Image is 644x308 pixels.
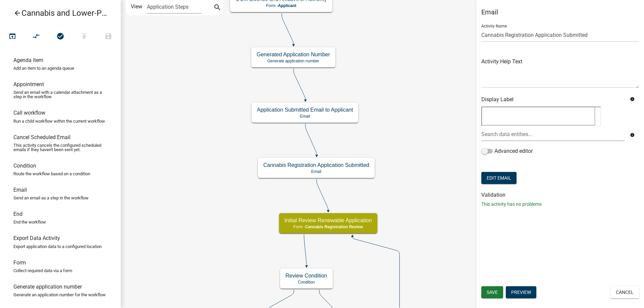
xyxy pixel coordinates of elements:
i: open_in_browser [8,32,16,42]
h6: Generate application number [13,284,82,290]
h6: Condition [13,163,36,169]
p: Email [263,169,369,174]
h6: Validation [481,192,639,198]
p: This activity has no problems [481,201,639,208]
i: info [630,97,635,102]
p: Send an email as a step in the workflow [13,196,89,200]
button: Save [96,29,120,44]
p: Export application data to a configured location [13,244,102,249]
button: Save [481,286,503,298]
button: No problems [48,29,72,44]
button: Edit Email [481,172,517,184]
i: publish [80,32,88,42]
i: save [104,32,112,42]
a: Cannabis and Lower-Potency Hemp Registration [5,5,110,21]
p: Form - [235,3,327,8]
input: Search data entities... [481,127,625,141]
span: Save [487,290,498,295]
i: info [630,133,635,137]
span: Cannabis Registration Review [305,225,363,229]
p: Condition [285,280,327,285]
button: Test Workflow [0,29,24,44]
p: End the workflow [13,220,46,224]
h6: Cancel Scheduled Email [13,134,70,140]
p: This activity cancels the configured scheduled emails if they haven't been sent yet. [13,143,107,152]
h5: Email [481,8,639,16]
label: Advanced editor [481,147,533,155]
p: Add an item to an agenda queue [13,66,74,70]
button: Auto Layout [24,29,48,44]
button: Preview [506,286,536,298]
p: Form - [284,225,372,229]
p: Send an email with a calendar attachment as a step in the workflow [13,90,107,99]
p: Run a child workflow within the current workflow [13,119,105,123]
button: search [212,3,223,13]
div: Workflow actions [0,29,120,46]
h6: Call workflow [13,110,45,116]
i: compare_arrows [33,32,41,42]
h6: Agenda item [13,57,43,63]
i: search [213,3,221,13]
p: Email [257,114,353,119]
h6: Form [13,259,26,266]
h6: Appointment [13,81,44,87]
h6: End [13,211,22,217]
h6: Email [13,187,27,193]
h5: Initial Review Renewable Application [284,217,372,224]
h6: Display Label [481,96,625,103]
h5: Generated Application Number [257,51,330,58]
p: Collect required data via a form [13,268,72,273]
p: Generate application number [257,59,330,63]
span: Applicant [278,3,297,8]
h5: Cannabis Registration Application Submitted [263,162,369,168]
i: check_circle [56,32,64,42]
p: Generate an application number for the workflow [13,293,106,297]
h6: Export Data Activity [13,235,60,241]
h5: Review Condition [285,272,327,279]
h5: Application Submitted Email to Applicant [257,107,353,113]
i: arrow_back [13,9,21,18]
button: Publish [72,29,96,44]
button: Cancel [610,286,639,298]
p: Route the workflow based on a condition [13,172,90,176]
